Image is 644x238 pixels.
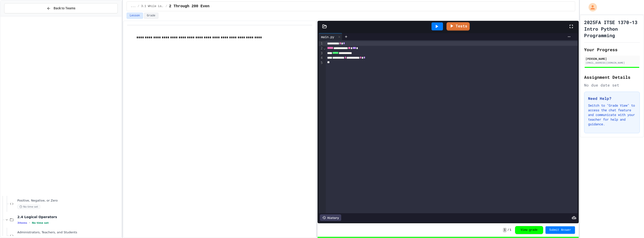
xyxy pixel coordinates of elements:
[584,46,640,53] h2: Your Progress
[169,4,209,9] span: 2 Through 200 Even
[319,33,342,40] div: main.py
[584,19,640,39] h1: 2025FA ITSE 1370-13 Intro Python Programming
[320,214,341,221] div: History
[323,46,326,50] span: Fold line
[584,82,640,88] div: No due date set
[515,226,543,234] button: View grade
[585,61,638,65] div: [EMAIL_ADDRESS][DOMAIN_NAME]
[17,231,121,234] span: Administrators, Teachers, and Students
[585,57,638,61] div: [PERSON_NAME]
[584,2,598,13] div: My Account
[503,228,506,232] span: 1
[624,219,639,233] iframe: chat widget
[4,3,118,13] button: Back to Teams
[588,96,636,101] h3: Need Help?
[127,13,143,19] button: Lesson
[144,13,158,19] button: Grade
[319,56,323,61] div: 4
[54,6,75,11] span: Back to Teams
[165,4,167,8] span: /
[141,4,164,8] span: 3.1 While Loops
[510,228,511,232] span: 1
[131,4,136,8] span: ...
[588,103,636,126] p: Switch to "Grade View" to access the chat feature and communicate with your teacher for help and ...
[319,34,337,39] div: main.py
[17,215,121,219] span: 2.4 Logical Operators
[319,41,323,46] div: 1
[446,22,470,31] a: Tests
[549,228,571,232] span: Submit Answer
[319,61,323,65] div: 5
[29,221,30,225] span: •
[138,4,139,8] span: /
[508,228,509,232] span: /
[319,51,323,56] div: 3
[319,46,323,51] div: 2
[545,226,575,234] button: Submit Answer
[17,221,27,224] span: 3 items
[17,199,121,203] span: Positive, Negative, or Zero
[32,221,49,224] span: No time set
[17,205,40,209] span: No time set
[605,199,639,219] iframe: chat widget
[584,74,640,80] h2: Assignment Details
